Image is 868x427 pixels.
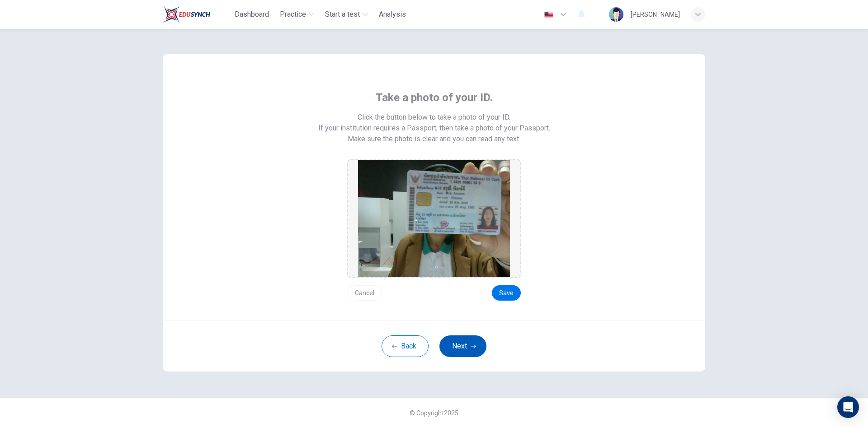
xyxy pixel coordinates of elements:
span: Make sure the photo is clear and you can read any text. [348,134,520,144]
button: Start a test [321,6,372,23]
button: Back [382,335,429,357]
span: © Copyright 2025 [410,409,458,417]
button: Practice [276,6,318,23]
span: Analysis [379,9,406,20]
button: Cancel [347,285,382,301]
button: Next [439,335,486,357]
button: Save [492,285,521,301]
img: Profile picture [609,7,623,22]
span: Start a test [325,9,360,20]
span: Dashboard [235,9,269,20]
span: Take a photo of your ID. [376,90,493,105]
a: Train Test logo [163,5,231,23]
span: Click the button below to take a photo of your ID. If your institution requires a Passport, then ... [318,112,550,134]
img: preview screemshot [358,160,510,277]
img: en [543,11,554,18]
img: Train Test logo [163,5,210,23]
button: Analysis [375,6,410,23]
div: [PERSON_NAME] [631,9,680,20]
span: Practice [280,9,306,20]
div: Open Intercom Messenger [837,396,859,418]
button: Dashboard [231,6,273,23]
